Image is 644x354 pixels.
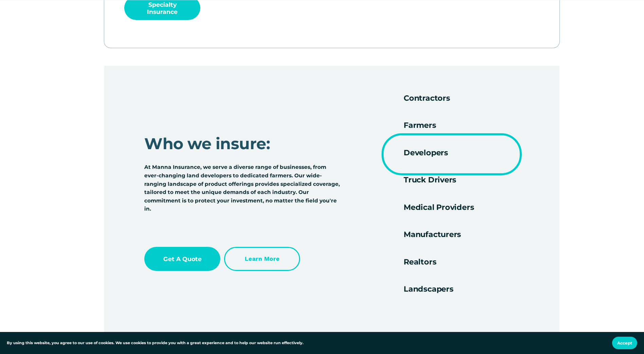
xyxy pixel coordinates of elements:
[404,221,520,239] h4: Manufacturers
[404,194,520,211] h4: Medical Providers
[144,163,340,213] p: At Manna Insurance, we serve a diverse range of businesses, from ever-changing land developers to...
[404,166,520,184] h4: Truck Drivers
[144,134,270,153] span: Who we insure:
[224,247,300,271] a: Learn more
[7,340,303,346] p: By using this website, you agree to our use of cookies. We use cookies to provide you with a grea...
[617,340,632,346] span: Accept
[404,139,520,157] h4: Developers
[404,112,520,130] h4: Farmers
[612,337,637,349] button: Accept
[404,248,520,266] h4: Realtors
[404,94,520,102] h4: Contractors
[144,247,220,271] a: Get a Quote
[404,276,520,293] h4: Landscapers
